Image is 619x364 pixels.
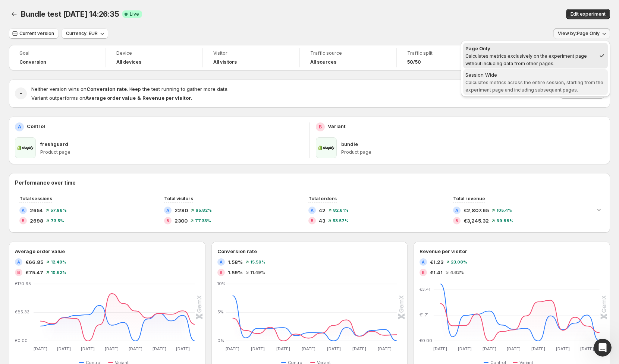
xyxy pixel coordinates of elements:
[310,50,386,56] span: Traffic source
[15,137,36,158] img: freshguard
[23,244,29,250] button: Gif picker
[137,95,141,101] strong: &
[87,86,127,92] strong: Conversion rate
[129,346,142,351] text: [DATE]
[166,208,169,213] h2: A
[166,218,169,223] h2: B
[66,31,98,36] span: Currency: EUR
[36,4,85,9] h1: [PERSON_NAME]
[553,28,610,39] button: View by:Page Only
[6,38,143,82] div: Chet says…
[62,28,108,39] button: Currency: EUR
[117,3,131,17] button: Home
[352,346,366,351] text: [DATE]
[213,59,237,65] h4: All visitors
[213,50,289,56] span: Visitor
[142,95,191,101] strong: Revenue per visitor
[81,346,95,351] text: [DATE]
[6,83,89,99] div: I will watch your video now
[228,258,243,266] span: 1.58%
[319,217,325,224] span: 43
[430,258,443,266] span: €1.23
[571,11,606,17] span: Edit experiment
[333,218,349,223] span: 53.57 %
[19,50,95,56] span: Goal
[581,346,594,351] text: [DATE]
[213,50,289,66] a: VisitorAll visitors
[217,281,226,286] text: 10%
[33,43,137,72] div: If you could send me an export every week, i'll manually check everything and we can check what i...
[128,241,140,253] button: Send a message…
[251,346,265,351] text: [DATE]
[30,217,43,224] span: 2698
[51,260,66,264] span: 12.48 %
[465,80,603,93] span: Calculates metrics across the entire session, starting from the experiment page and including sub...
[594,204,604,215] button: Expand chart
[507,346,521,351] text: [DATE]
[176,346,190,351] text: [DATE]
[341,149,604,155] p: Product page
[85,95,136,101] strong: Average order value
[407,50,483,66] a: Traffic split50/50
[15,179,604,186] h2: Performance over time
[420,287,430,292] text: €3.41
[12,87,83,95] div: I will watch your video now
[116,50,192,66] a: DeviceAll devices
[25,269,43,276] span: €75.47
[328,122,346,130] p: Variant
[195,208,212,213] span: 65.82 %
[333,208,349,213] span: 82.61 %
[310,50,386,66] a: Traffic sourceAll sources
[341,140,358,148] p: bundle
[12,149,81,156] div: I have watched your video
[464,207,489,214] span: €2,807.65
[6,83,143,105] div: Antony says…
[6,144,87,160] div: I have watched your video
[226,346,239,351] text: [DATE]
[130,11,139,17] span: Live
[15,338,28,343] text: €0.00
[316,137,337,158] img: bundle
[422,270,425,275] h2: B
[30,207,43,214] span: 2654
[31,95,192,101] span: Variant outperforms on .
[9,9,19,19] button: Back
[50,208,67,213] span: 57.98 %
[36,9,51,17] p: Active
[12,244,18,250] button: Emoji picker
[116,59,141,65] h4: All devices
[465,53,587,66] span: Calculates metrics exclusively on the experiment page without including data from other pages.
[430,269,443,276] span: €1.41
[34,346,47,351] text: [DATE]
[483,346,496,351] text: [DATE]
[531,346,545,351] text: [DATE]
[558,31,600,36] span: View by: Page Only
[15,248,65,255] h3: Average order value
[311,208,314,213] h2: A
[15,309,29,314] text: €85.33
[319,207,326,214] span: 42
[217,309,224,314] text: 5%
[420,312,428,317] text: €1.71
[6,228,143,241] textarea: Message…
[250,260,265,264] span: 15.59 %
[18,124,21,130] h2: A
[6,161,103,177] div: Let me explain a little bit to you.
[465,45,596,52] div: Page Only
[319,124,322,130] h2: B
[9,28,59,39] button: Current version
[378,346,392,351] text: [DATE]
[407,50,483,56] span: Traffic split
[496,218,513,223] span: 69.88 %
[6,144,143,161] div: Antony says…
[250,270,265,275] span: 11.49 %
[308,196,337,201] span: Total orders
[453,196,485,201] span: Total revenue
[103,109,137,116] div: Ok please do
[420,338,432,343] text: €0.00
[21,4,33,16] img: Profile image for Antony
[19,59,46,65] span: Conversion
[175,217,188,224] span: 2300
[327,346,341,351] text: [DATE]
[6,178,143,275] div: Antony says…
